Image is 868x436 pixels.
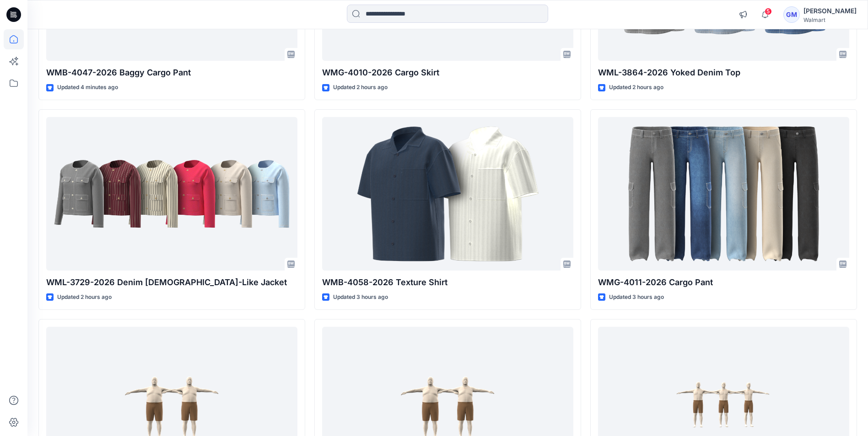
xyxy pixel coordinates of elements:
a: WML-3729-2026 Denim Lady-Like Jacket [46,117,297,271]
p: Updated 4 minutes ago [57,83,118,92]
a: WMG-4011-2026 Cargo Pant [598,117,849,271]
p: Updated 2 hours ago [609,83,663,92]
a: WMB-4058-2026 Texture Shirt [322,117,573,271]
p: WMG-4010-2026 Cargo Skirt [322,66,573,79]
p: WMB-4058-2026 Texture Shirt [322,276,573,289]
div: GM [783,6,800,23]
p: Updated 2 hours ago [57,292,112,302]
div: Walmart [803,16,857,23]
p: Updated 3 hours ago [609,292,664,302]
span: 5 [765,8,772,15]
p: Updated 2 hours ago [333,83,388,92]
p: WMG-4011-2026 Cargo Pant [598,276,849,289]
p: Updated 3 hours ago [333,292,388,302]
p: WMB-4047-2026 Baggy Cargo Pant [46,66,297,79]
p: WML-3729-2026 Denim [DEMOGRAPHIC_DATA]-Like Jacket [46,276,297,289]
p: WML-3864-2026 Yoked Denim Top [598,66,849,79]
div: [PERSON_NAME] [803,5,857,16]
